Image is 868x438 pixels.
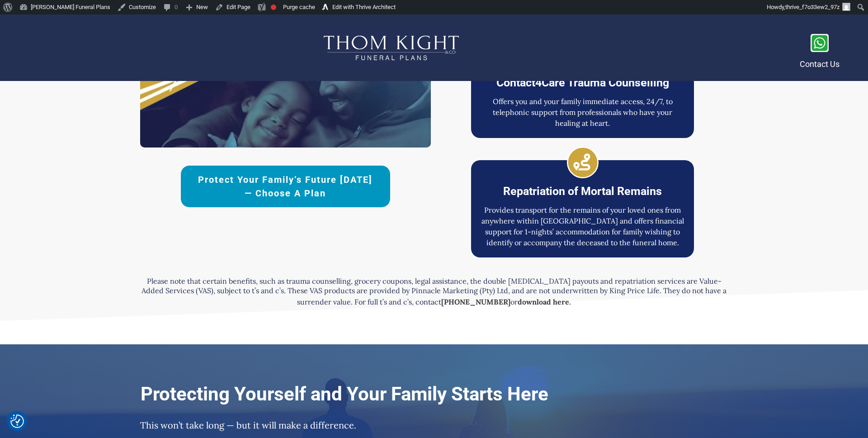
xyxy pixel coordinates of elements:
[10,414,24,428] img: Revisit consent button
[142,276,726,306] span: Please note that certain benefits, such as trauma counselling, grocery coupons, legal assistance,...
[10,414,24,428] button: Consent Preferences
[481,96,684,129] p: Offers you and your family immediate access, 24/7, to telephonic support from professionals who h...
[800,57,840,71] p: Contact Us
[481,205,684,248] p: Provides transport for the remains of your loved ones from anywhere within [GEOGRAPHIC_DATA] and ...
[518,297,571,306] a: download here.
[441,297,510,306] a: [PHONE_NUMBER]
[197,173,374,200] span: Protect Your Family’s Future [DATE] — Choose a Plan
[481,75,684,90] h6: Contact4Care Trauma Counselling
[271,5,276,10] div: Focus keyphrase not set
[181,166,390,207] a: Protect Your Family’s Future [DATE] — Choose a Plan
[567,147,599,178] img: Icon_Repatriation of Mortal Remains
[140,417,356,433] p: This won’t take long — but it will make a difference.
[481,183,684,199] h6: Repatriation of Mortal Remains
[785,4,840,10] span: thrive_f7o33ew2_97z
[141,381,727,417] h2: Protecting Yourself and Your Family Starts Here
[510,297,518,306] span: or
